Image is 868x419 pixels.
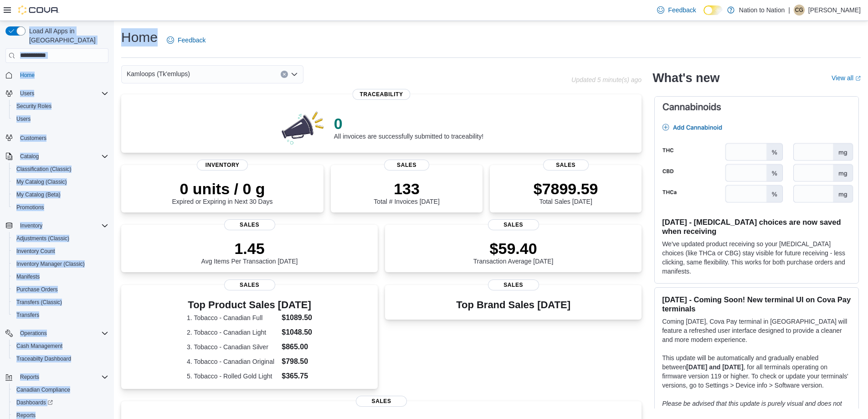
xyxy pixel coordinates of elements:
span: Inventory Manager (Classic) [16,260,85,268]
h2: What's new [652,71,719,85]
svg: External link [855,76,861,81]
span: Classification (Classic) [13,164,108,175]
span: Purchase Orders [13,284,108,295]
h3: Top Brand Sales [DATE] [456,300,570,310]
a: Purchase Orders [13,284,62,295]
button: Reports [16,372,43,383]
p: $7899.59 [534,180,598,198]
a: Transfers [13,310,43,321]
button: Cash Management [9,340,112,352]
a: Feedback [653,1,699,19]
dd: $365.75 [282,371,312,382]
a: Customers [16,133,50,144]
a: My Catalog (Beta) [13,189,64,200]
span: Load All Apps in [GEOGRAPHIC_DATA] [26,26,108,45]
button: Home [2,68,112,82]
a: Users [13,114,34,124]
p: [PERSON_NAME] [808,5,861,16]
button: Users [9,113,112,125]
dd: $865.00 [282,341,312,352]
h3: [DATE] - Coming Soon! New terminal UI on Cova Pay terminals [662,295,851,313]
span: Inventory Count [13,246,108,257]
button: Transfers (Classic) [9,296,112,309]
a: Security Roles [13,101,55,112]
button: Operations [2,327,112,340]
p: 133 [374,180,439,198]
span: Transfers [16,311,39,319]
dt: 4. Tobacco - Canadian Original [187,357,278,366]
span: Users [16,88,108,99]
span: Cash Management [13,341,108,352]
span: Sales [224,279,275,290]
dd: $1089.50 [282,312,312,323]
a: Traceabilty Dashboard [13,353,75,364]
span: Classification (Classic) [16,166,72,173]
p: We've updated product receiving so your [MEDICAL_DATA] choices (like THCa or CBG) stay visible fo... [662,239,851,276]
a: Inventory Manager (Classic) [13,259,88,269]
dd: $798.50 [282,356,312,367]
a: Feedback [163,31,209,49]
span: Reports [20,373,39,381]
a: Inventory Count [13,246,59,257]
span: Dark Mode [704,15,704,16]
span: Transfers [13,310,108,321]
button: Users [16,88,38,99]
span: Sales [488,219,539,230]
span: Reports [16,412,36,419]
button: Promotions [9,201,112,214]
span: Traceabilty Dashboard [16,355,71,362]
h3: Top Product Sales [DATE] [187,300,312,310]
p: Nation to Nation [739,5,785,16]
span: Inventory [197,160,248,171]
a: My Catalog (Classic) [13,176,71,187]
h3: [DATE] - [MEDICAL_DATA] choices are now saved when receiving [662,217,851,236]
div: Avg Items Per Transaction [DATE] [201,239,298,265]
em: Please be advised that this update is purely visual and does not impact payment functionality. [662,400,842,416]
span: Canadian Compliance [16,386,70,393]
div: Expired or Expiring in Next 30 Days [172,180,273,205]
span: Catalog [16,151,108,162]
p: 0 [334,114,483,133]
button: Purchase Orders [9,283,112,296]
span: Adjustments (Classic) [16,235,69,242]
button: Adjustments (Classic) [9,232,112,245]
button: Catalog [16,151,42,162]
p: This update will be automatically and gradually enabled between , for all terminals operating on ... [662,353,851,390]
a: Canadian Compliance [13,384,74,395]
button: Inventory [2,219,112,232]
h1: Home [121,28,158,47]
button: Security Roles [9,100,112,113]
button: My Catalog (Beta) [9,188,112,201]
span: Dashboards [13,397,108,408]
span: Users [16,115,31,123]
span: Inventory [20,222,42,229]
a: Dashboards [13,397,56,408]
span: Inventory Manager (Classic) [13,259,108,269]
span: My Catalog (Beta) [13,189,108,200]
button: Users [2,87,112,100]
a: View allExternal link [832,74,861,82]
span: Sales [356,396,407,407]
span: CG [795,5,803,16]
span: Sales [488,279,539,290]
a: Classification (Classic) [13,164,75,175]
p: 0 units / 0 g [172,180,273,198]
dt: 2. Tobacco - Canadian Light [187,328,278,337]
span: Kamloops (Tk'emlups) [127,68,190,79]
span: Cash Management [16,342,62,350]
div: All invoices are successfully submitted to traceability! [334,114,483,140]
button: Canadian Compliance [9,383,112,396]
span: Inventory Count [16,248,55,255]
span: My Catalog (Classic) [16,178,67,186]
div: Total # Invoices [DATE] [374,180,439,205]
span: Inventory [16,220,108,231]
span: Feedback [178,36,205,45]
span: Promotions [13,202,108,213]
span: Reports [16,372,108,383]
span: My Catalog (Classic) [13,176,108,187]
span: Security Roles [13,101,108,112]
button: Reports [2,371,112,383]
div: Total Sales [DATE] [534,180,598,205]
span: Dashboards [16,399,53,406]
span: Catalog [20,153,39,160]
